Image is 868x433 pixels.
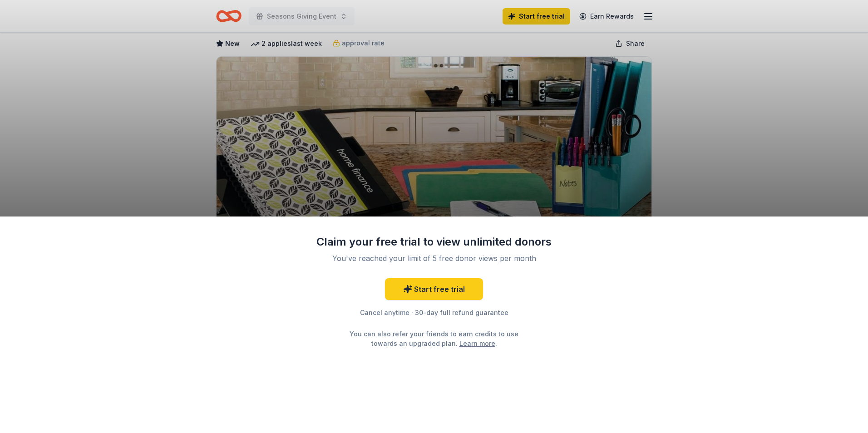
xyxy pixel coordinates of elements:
[459,339,495,348] a: Learn more
[341,329,527,348] div: You can also refer your friends to earn credits to use towards an upgraded plan. .
[316,307,552,318] div: Cancel anytime · 30-day full refund guarantee
[385,278,483,300] a: Start free trial
[327,253,541,264] div: You've reached your limit of 5 free donor views per month
[316,235,552,249] div: Claim your free trial to view unlimited donors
